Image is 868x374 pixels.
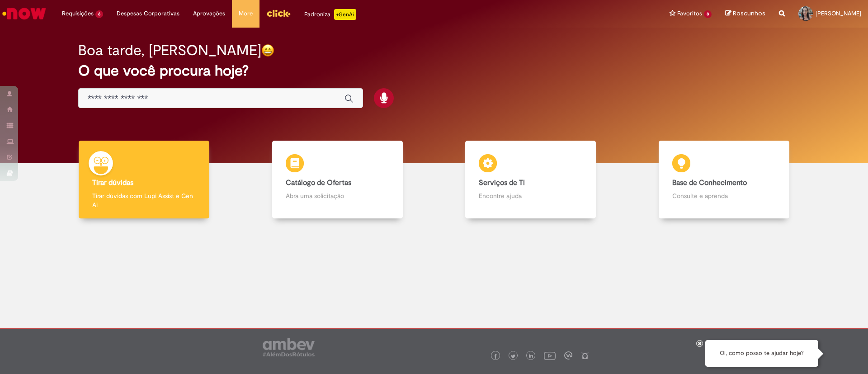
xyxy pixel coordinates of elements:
[193,9,225,18] span: Aprovações
[816,9,861,17] span: [PERSON_NAME]
[627,141,821,219] a: Base de Conhecimento Consulte e aprenda
[511,354,515,359] img: logo_footer_twitter.png
[261,44,274,57] img: happy-face.png
[479,191,582,200] p: Encontre ajuda
[334,9,356,20] p: +GenAi
[266,6,291,20] img: click_logo_yellow_360x200.png
[544,350,556,361] img: logo_footer_youtube.png
[672,191,776,200] p: Consulte e aprenda
[78,63,790,79] h2: O que você procura hoje?
[434,141,627,219] a: Serviços de TI Encontre ajuda
[47,141,241,219] a: Tirar dúvidas Tirar dúvidas com Lupi Assist e Gen Ai
[672,178,747,187] b: Base de Conhecimento
[263,338,315,356] img: logo_footer_ambev_rotulo_gray.png
[677,9,702,18] span: Favoritos
[705,340,818,367] div: Oi, como posso te ajudar hoje?
[78,43,261,58] h2: Boa tarde, [PERSON_NAME]
[92,178,133,187] b: Tirar dúvidas
[704,10,712,18] span: 8
[286,178,351,187] b: Catálogo de Ofertas
[725,9,765,18] a: Rascunhos
[304,9,356,20] div: Padroniza
[239,9,253,18] span: More
[493,354,498,359] img: logo_footer_facebook.png
[733,9,765,18] span: Rascunhos
[827,340,854,367] button: Iniciar Conversa de Suporte
[286,191,389,200] p: Abra uma solicitação
[92,191,196,209] p: Tirar dúvidas com Lupi Assist e Gen Ai
[95,10,103,18] span: 6
[241,141,434,219] a: Catálogo de Ofertas Abra uma solicitação
[1,5,47,23] img: ServiceNow
[529,354,533,359] img: logo_footer_linkedin.png
[479,178,525,187] b: Serviços de TI
[581,351,589,360] img: logo_footer_naosei.png
[117,9,179,18] span: Despesas Corporativas
[62,9,94,18] span: Requisições
[564,351,572,360] img: logo_footer_workplace.png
